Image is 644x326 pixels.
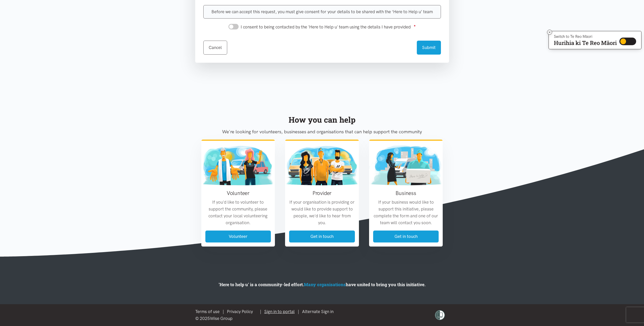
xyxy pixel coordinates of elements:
div: How you can help [201,113,443,126]
button: Submit [417,41,441,55]
h3: Volunteer [205,189,271,197]
p: If your business would like to support this initiative, please complete the form and one of our t... [373,199,439,226]
p: Hurihia ki Te Reo Māori [554,41,617,45]
a: Privacy Policy [227,309,253,314]
h3: Provider [289,189,355,197]
p: If your organisation is providing or would like to provide support to people, we'd like to hear f... [289,199,355,226]
a: Volunteer [205,231,271,242]
img: shielded [435,310,445,320]
a: Alternate Sign in [302,309,334,314]
a: Wise Group [210,316,233,321]
p: We're looking for volunteers, businesses and organisations that can help support the community [201,128,443,136]
a: Many organisations [304,282,346,287]
div: | [195,308,337,315]
div: © 2025 [195,315,337,322]
a: Terms of use [195,309,220,314]
h3: Business [373,189,439,197]
a: Cancel [203,41,227,55]
a: Get in touch [289,231,355,242]
a: Sign in to portal [264,309,295,314]
p: If you'd like to volunteer to support the community, please contact your local volunteering organ... [205,199,271,226]
span: I consent to being contacted by the 'Here to Help u' team using the details I have provided [241,24,411,29]
p: 'Here to help u' is a community-led effort. have united to bring you this initiative. [112,281,532,288]
div: Before we can accept this request, you must give consent for your details to be shared with the ‘... [203,5,441,19]
p: Switch to Te Reo Māori [554,35,617,38]
a: Get in touch [373,231,439,242]
sup: ● [414,24,416,27]
span: | | [260,309,337,314]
